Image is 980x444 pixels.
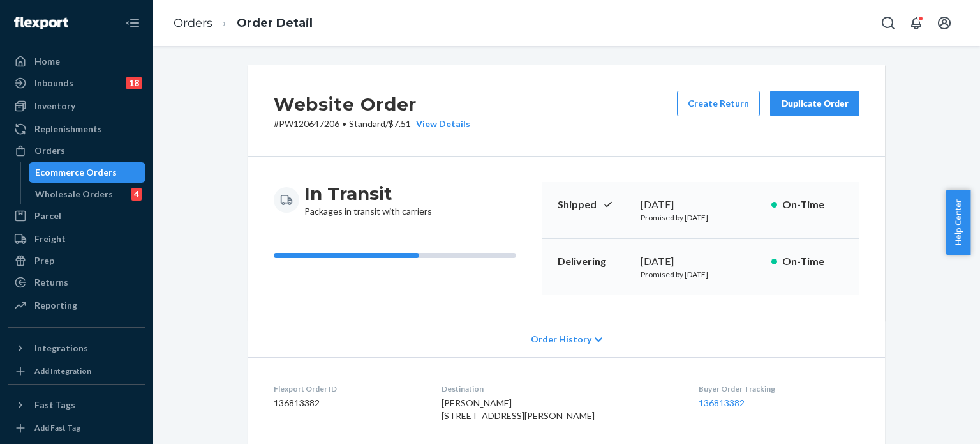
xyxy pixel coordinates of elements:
button: Duplicate Order [770,91,859,116]
button: Help Center [946,190,970,255]
div: Integrations [34,342,88,355]
div: 18 [126,77,142,89]
a: Wholesale Orders4 [29,184,146,204]
div: Wholesale Orders [35,188,113,201]
p: Promised by [DATE] [641,212,761,223]
a: Add Integration [8,364,145,379]
button: Open account menu [932,10,957,36]
span: [PERSON_NAME] [STREET_ADDRESS][PERSON_NAME] [442,397,595,421]
button: Create Return [677,91,760,116]
button: View Details [411,118,470,130]
dt: Buyer Order Tracking [699,383,859,394]
span: • [342,118,346,129]
dt: Flexport Order ID [274,383,421,394]
h2: Website Order [274,91,470,118]
span: Order History [531,333,591,346]
a: Replenishments [8,119,145,139]
div: Home [34,55,60,68]
button: Open notifications [903,10,929,36]
span: Standard [349,118,385,129]
a: Prep [8,250,145,271]
div: [DATE] [641,197,761,212]
p: # PW120647206 / $7.51 [274,118,470,130]
div: 4 [131,188,142,201]
dd: 136813382 [274,397,421,410]
div: Duplicate Order [781,97,849,110]
div: Inventory [34,100,75,112]
a: 136813382 [699,397,745,408]
a: Orders [174,16,212,30]
div: Returns [34,276,68,289]
a: Ecommerce Orders [29,162,146,183]
button: Integrations [8,338,145,358]
p: Shipped [558,197,630,212]
div: Parcel [34,210,61,222]
div: Fast Tags [34,399,75,411]
div: Reporting [34,299,77,312]
p: On-Time [782,254,844,269]
button: Close Navigation [120,10,145,36]
img: Flexport logo [14,17,68,29]
button: Fast Tags [8,395,145,415]
dt: Destination [442,383,679,394]
a: Add Fast Tag [8,420,145,436]
div: Add Fast Tag [34,422,80,433]
a: Inbounds18 [8,73,145,93]
a: Orders [8,141,145,161]
p: Promised by [DATE] [641,269,761,280]
div: Orders [34,144,65,157]
div: Freight [34,233,66,245]
a: Home [8,51,145,72]
a: Reporting [8,295,145,316]
a: Freight [8,229,145,249]
h3: In Transit [304,182,432,205]
ol: breadcrumbs [163,4,323,42]
div: Inbounds [34,77,73,89]
div: Prep [34,254,54,267]
a: Parcel [8,206,145,226]
div: Ecommerce Orders [35,166,117,179]
div: Add Integration [34,365,91,376]
a: Returns [8,272,145,293]
div: Replenishments [34,123,102,135]
p: On-Time [782,197,844,212]
button: Open Search Box [875,10,901,36]
iframe: To enrich screen reader interactions, please activate Accessibility in Grammarly extension settings [899,406,967,438]
div: [DATE] [641,254,761,269]
a: Order Detail [237,16,313,30]
a: Inventory [8,96,145,116]
div: Packages in transit with carriers [304,182,432,218]
p: Delivering [558,254,630,269]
